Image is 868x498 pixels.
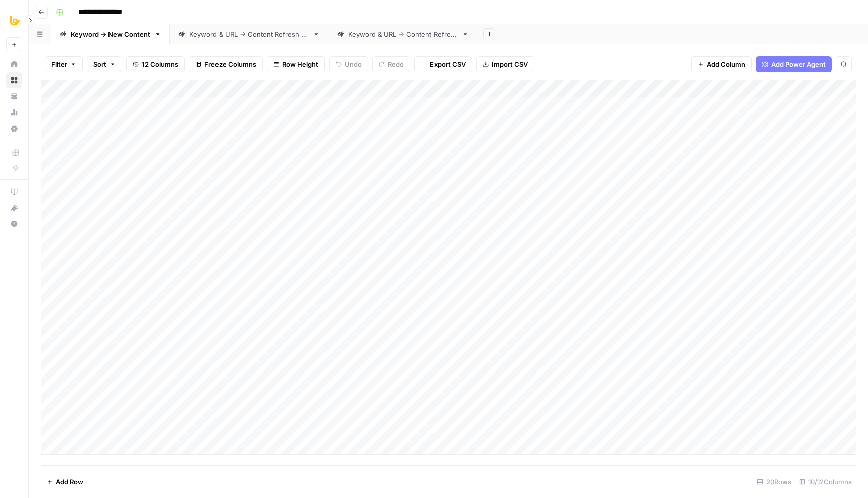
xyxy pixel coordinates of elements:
[6,200,22,216] button: What's new?
[372,56,410,72] button: Redo
[6,72,22,88] a: Browse
[6,104,22,120] a: Usage
[45,56,83,72] button: Filter
[795,474,856,490] div: 10/12 Columns
[93,59,106,69] span: Sort
[771,59,826,69] span: Add Power Agent
[492,59,528,69] span: Import CSV
[6,12,24,30] img: All About AI Logo
[756,56,832,72] button: Add Power Agent
[87,56,122,72] button: Sort
[430,59,466,69] span: Export CSV
[6,8,22,33] button: Workspace: All About AI
[126,56,185,72] button: 12 Columns
[691,56,752,72] button: Add Column
[6,88,22,104] a: Your Data
[329,56,368,72] button: Undo
[282,59,318,69] span: Row Height
[41,474,89,490] button: Add Row
[6,120,22,137] a: Settings
[388,59,404,69] span: Redo
[7,200,22,215] div: What's new?
[189,29,309,39] div: Keyword & URL -> Content Refresh V2
[56,477,83,487] span: Add Row
[414,56,472,72] button: Export CSV
[6,184,22,200] a: AirOps Academy
[142,59,178,69] span: 12 Columns
[71,29,150,39] div: Keyword -> New Content
[204,59,256,69] span: Freeze Columns
[707,59,745,69] span: Add Column
[51,24,170,44] a: Keyword -> New Content
[348,29,458,39] div: Keyword & URL -> Content Refresh
[170,24,329,44] a: Keyword & URL -> Content Refresh V2
[6,56,22,72] a: Home
[51,59,67,69] span: Filter
[476,56,534,72] button: Import CSV
[189,56,263,72] button: Freeze Columns
[345,59,362,69] span: Undo
[753,474,795,490] div: 20 Rows
[329,24,477,44] a: Keyword & URL -> Content Refresh
[267,56,325,72] button: Row Height
[6,216,22,232] button: Help + Support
